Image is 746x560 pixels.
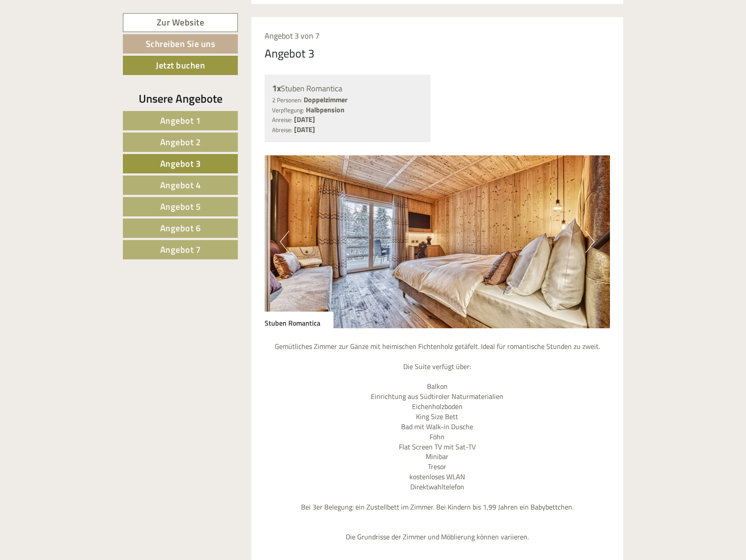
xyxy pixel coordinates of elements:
[272,106,304,115] small: Verpflegung:
[265,30,319,42] span: Angebot 3 von 7
[306,104,344,115] b: Halbpension
[265,341,610,542] p: Gemütliches Zimmer zur Gänze mit heimischen Fichtenholz getäfelt. Ideal für romantische Stunden z...
[123,90,238,107] div: Unsere Angebote
[123,13,238,32] a: Zur Website
[585,231,595,253] button: Next
[160,200,201,213] span: Angebot 5
[160,178,201,192] span: Angebot 4
[160,243,201,256] span: Angebot 7
[272,126,292,134] small: Abreise:
[294,114,315,125] b: [DATE]
[265,45,315,61] div: Angebot 3
[123,34,238,54] a: Schreiben Sie uns
[123,56,238,75] a: Jetzt buchen
[265,155,610,328] img: image
[304,94,348,105] b: Doppelzimmer
[160,157,201,170] span: Angebot 3
[272,81,281,95] b: 1x
[160,114,201,127] span: Angebot 1
[160,135,201,149] span: Angebot 2
[272,82,423,95] div: Stuben Romantica
[294,124,315,135] b: [DATE]
[280,231,289,253] button: Previous
[272,96,302,104] small: 2 Personen:
[265,312,334,328] div: Stuben Romantica
[160,221,201,235] span: Angebot 6
[272,115,292,124] small: Anreise:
